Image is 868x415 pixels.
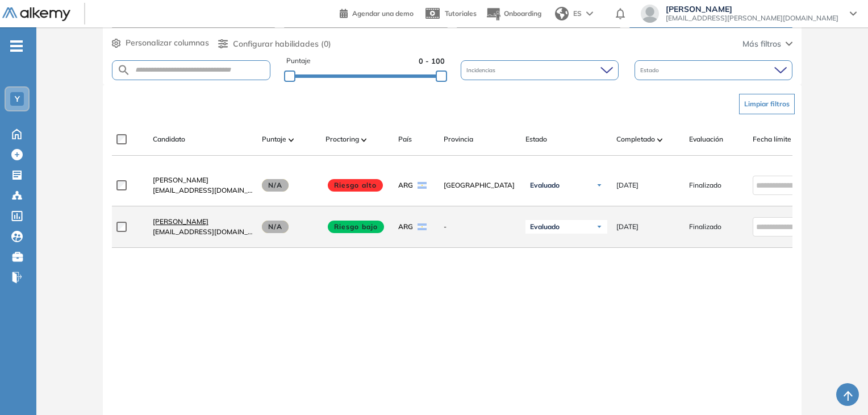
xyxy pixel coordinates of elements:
img: Ícono de flecha [596,182,603,189]
span: Incidencias [466,66,498,74]
img: ARG [418,223,427,230]
span: [DATE] [616,222,639,232]
button: Más filtros [742,38,792,50]
div: Widget de chat [811,360,868,415]
span: Estado [640,66,661,74]
a: [PERSON_NAME] [153,217,253,227]
span: 0 - 100 [419,56,445,67]
span: Agendar una demo [352,9,414,18]
span: N/A [262,221,289,233]
img: ARG [418,182,427,189]
button: Onboarding [486,2,541,26]
span: Proctoring [325,134,359,144]
span: [DATE] [616,180,639,190]
img: world [555,7,569,20]
span: Evaluado [530,181,560,190]
a: [PERSON_NAME] [153,175,253,185]
span: Fecha límite [753,134,791,144]
span: Estado [525,134,547,144]
div: Estado [635,60,792,80]
span: ARG [398,222,413,232]
img: [missing "en.ARROW_ALT" translation] [289,138,294,142]
button: Limpiar filtros [739,94,795,114]
img: [missing "en.ARROW_ALT" translation] [657,138,663,142]
span: N/A [262,179,289,192]
span: Finalizado [689,180,721,190]
span: Riesgo bajo [328,221,385,233]
a: Agendar una demo [340,6,414,19]
span: ES [573,9,582,19]
span: - [444,222,516,232]
span: Más filtros [742,38,781,50]
span: Candidato [153,134,185,144]
span: [PERSON_NAME] [666,5,838,14]
span: [PERSON_NAME] [153,176,208,184]
span: Riesgo alto [328,179,383,192]
span: Configurar habilidades (0) [233,38,331,50]
span: Y [15,94,20,103]
button: Personalizar columnas [112,37,209,49]
button: Configurar habilidades (0) [218,38,331,50]
div: Incidencias [461,60,619,80]
img: Ícono de flecha [596,223,603,230]
img: Logo [2,7,70,22]
iframe: Chat Widget [811,360,868,415]
span: Personalizar columnas [126,37,209,49]
img: arrow [586,11,593,16]
span: Tutoriales [445,9,477,18]
span: Onboarding [504,9,541,18]
span: Finalizado [689,222,721,232]
img: SEARCH_ALT [117,63,131,77]
span: [PERSON_NAME] [153,217,208,226]
i: - [10,45,23,47]
span: [GEOGRAPHIC_DATA] [444,180,516,190]
span: [EMAIL_ADDRESS][DOMAIN_NAME] [153,227,253,237]
span: [EMAIL_ADDRESS][PERSON_NAME][DOMAIN_NAME] [666,14,838,23]
span: [EMAIL_ADDRESS][DOMAIN_NAME] [153,185,253,196]
span: Evaluado [530,222,560,231]
img: [missing "en.ARROW_ALT" translation] [361,138,367,142]
span: Puntaje [286,56,311,67]
span: País [398,134,412,144]
span: Evaluación [689,134,723,144]
span: Puntaje [262,134,286,144]
span: Completado [616,134,655,144]
span: ARG [398,180,413,190]
span: Provincia [444,134,473,144]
